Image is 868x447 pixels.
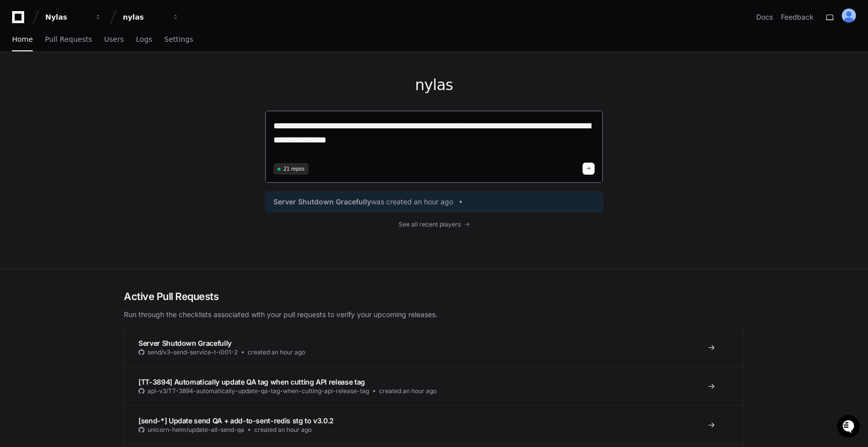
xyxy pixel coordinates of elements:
[273,197,371,207] span: Server Shutdown Gracefully
[124,328,744,366] a: Server Shutdown Gracefullysend/v3-send-service-t-i001-2created an hour ago
[71,105,122,113] a: Powered byPylon
[379,387,437,395] span: created an hour ago
[100,106,122,113] span: Pylon
[123,12,166,22] div: nylas
[124,310,744,320] p: Run through the checklists associated with your pull requests to verify your upcoming releases.
[104,36,124,42] span: Users
[34,75,165,85] div: Start new chat
[171,78,183,90] button: Start new chat
[265,76,603,94] h1: nylas
[136,36,152,42] span: Logs
[164,36,193,42] span: Settings
[124,405,744,444] a: [send-*] Update send QA + add-to-sent-redis stg to v3.0.2unicorn-helm/update-all-send-qacreated a...
[138,378,365,386] span: [TT-3894] Automatically update QA tag when cutting API release tag
[10,10,30,30] img: PlayerZero
[148,387,369,395] span: api-v3/TT-3894-automatically-update-qa-tag-when-cutting-api-release-tag
[12,36,33,42] span: Home
[124,366,744,405] a: [TT-3894] Automatically update QA tag when cutting API release tagapi-v3/TT-3894-automatically-up...
[248,348,305,356] span: created an hour ago
[45,28,92,51] a: Pull Requests
[124,289,744,304] h2: Active Pull Requests
[45,12,89,22] div: Nylas
[371,197,453,207] span: was created an hour ago
[781,12,814,22] button: Feedback
[399,220,461,229] span: See all recent players
[265,220,603,229] a: See all recent players
[34,85,127,93] div: We're available if you need us!
[148,426,244,434] span: unicorn-helm/update-all-send-qa
[148,348,238,356] span: send/v3-send-service-t-i001-2
[104,28,124,51] a: Users
[12,28,33,51] a: Home
[41,8,106,26] button: Nylas
[10,75,28,93] img: 1736555170064-99ba0984-63c1-480f-8ee9-699278ef63ed
[10,40,183,56] div: Welcome
[138,416,334,425] span: [send-*] Update send QA + add-to-sent-redis stg to v3.0.2
[756,12,773,22] a: Docs
[119,8,183,26] button: nylas
[273,197,595,207] a: Server Shutdown Gracefullywas created an hour ago
[138,339,232,347] span: Server Shutdown Gracefully
[164,28,193,51] a: Settings
[136,28,152,51] a: Logs
[283,165,305,173] span: 21 repos
[842,9,856,23] img: ALV-UjXdkCaxG7Ha6Z-zDHMTEPqXMlNFMnpHuOo2CVUViR2iaDDte_9HYgjrRZ0zHLyLySWwoP3Esd7mb4Ah-olhw-DLkFEvG...
[836,414,863,441] iframe: Open customer support
[254,426,312,434] span: created an hour ago
[45,36,92,42] span: Pull Requests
